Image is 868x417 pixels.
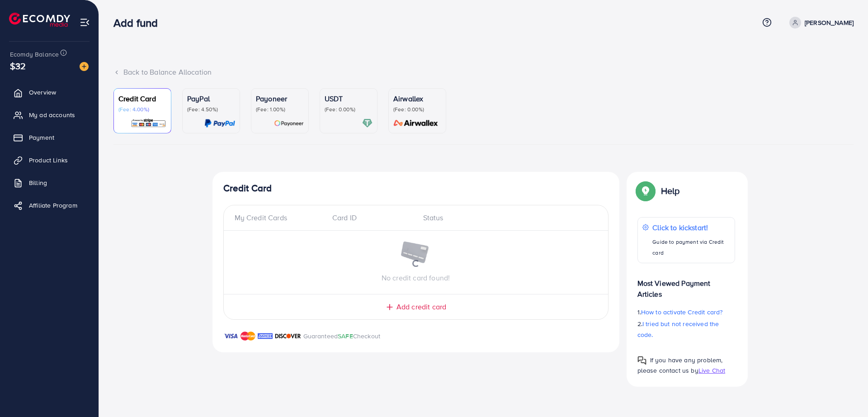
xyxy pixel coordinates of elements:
[393,93,441,104] p: Airwallex
[661,185,680,196] p: Help
[325,106,373,113] p: (Fee: 0.00%)
[805,17,854,28] p: [PERSON_NAME]
[29,110,75,119] span: My ad accounts
[29,88,56,97] span: Overview
[256,93,304,104] p: Payoneer
[223,331,238,341] img: brand
[637,355,723,375] span: If you have any problem, please contact us by
[256,106,304,113] p: (Fee: 1.00%)
[7,83,92,101] a: Overview
[325,213,416,223] div: Card ID
[637,270,735,299] p: Most Viewed Payment Articles
[80,62,89,71] img: image
[204,118,235,128] img: card
[396,302,446,312] span: Add credit card
[641,308,722,317] span: How to activate Credit card?
[9,13,70,27] img: logo
[637,356,646,365] img: Popup guide
[637,183,654,199] img: Popup guide
[7,174,92,192] a: Billing
[258,331,273,341] img: brand
[10,59,26,72] span: $32
[223,183,609,194] h4: Credit Card
[29,201,77,210] span: Affiliate Program
[637,318,735,340] p: 2.
[637,319,719,339] span: I tried but not received the code.
[7,128,92,147] a: Payment
[29,178,47,187] span: Billing
[325,93,373,104] p: USDT
[7,151,92,169] a: Product Links
[698,366,725,375] span: Live Chat
[652,237,730,258] p: Guide to payment via Credit card
[391,118,441,128] img: card
[80,17,90,28] img: menu
[338,332,353,341] span: SAFE
[131,118,166,128] img: card
[10,50,59,59] span: Ecomdy Balance
[275,331,301,341] img: brand
[29,133,54,142] span: Payment
[113,67,854,77] div: Back to Balance Allocation
[637,307,735,317] p: 1.
[362,118,373,128] img: card
[303,331,381,341] p: Guaranteed Checkout
[118,106,166,113] p: (Fee: 4.00%)
[274,118,304,128] img: card
[652,222,730,233] p: Click to kickstart!
[393,106,441,113] p: (Fee: 0.00%)
[7,196,92,214] a: Affiliate Program
[187,106,235,113] p: (Fee: 4.50%)
[187,93,235,104] p: PayPal
[416,213,597,223] div: Status
[786,17,854,28] a: [PERSON_NAME]
[113,16,165,29] h3: Add fund
[118,93,166,104] p: Credit Card
[29,156,68,165] span: Product Links
[7,106,92,124] a: My ad accounts
[241,331,255,341] img: brand
[235,213,325,223] div: My Credit Cards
